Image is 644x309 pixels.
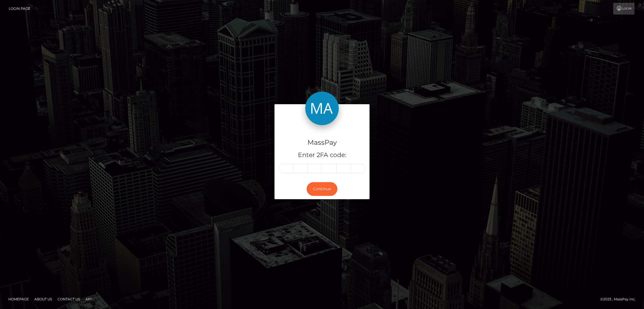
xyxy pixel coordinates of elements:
button: Continue [307,182,337,196]
img: MassPay [305,92,339,125]
h4: MassPay [279,138,365,148]
a: Contact Us [55,295,82,303]
a: Login Page [9,3,30,15]
a: Homepage [6,295,31,303]
h5: Enter 2FA code: [279,151,365,160]
div: © 2025 , MassPay Inc. [600,296,640,302]
a: Login [613,3,634,15]
a: API [83,295,94,303]
a: About Us [32,295,54,303]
